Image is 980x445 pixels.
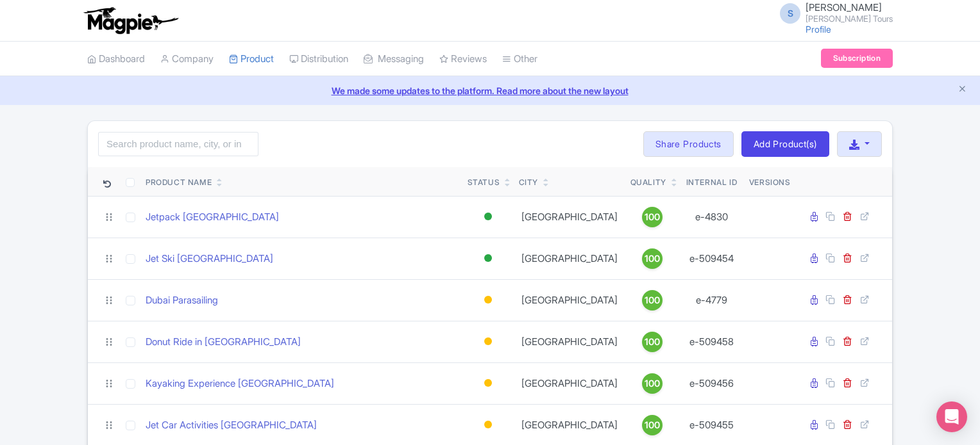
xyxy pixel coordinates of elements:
[679,196,744,238] td: e-4830
[645,376,660,391] span: 100
[630,177,666,188] div: Quality
[679,167,744,197] th: Internal ID
[630,415,674,435] a: 100
[630,332,674,352] a: 100
[645,210,660,224] span: 100
[146,335,301,350] a: Donut Ride in [GEOGRAPHIC_DATA]
[160,42,214,77] a: Company
[806,24,831,35] a: Profile
[514,238,625,279] td: [GEOGRAPHIC_DATA]
[679,362,744,404] td: e-509456
[806,1,882,13] span: [PERSON_NAME]
[514,196,625,238] td: [GEOGRAPHIC_DATA]
[514,362,625,404] td: [GEOGRAPHIC_DATA]
[679,279,744,321] td: e-4779
[821,49,893,68] a: Subscription
[8,84,972,97] a: We made some updates to the platform. Read more about the new layout
[98,132,258,156] input: Search product name, city, or interal id
[289,42,348,77] a: Distribution
[146,293,218,308] a: Dubai Parasailing
[146,418,317,433] a: Jet Car Activities [GEOGRAPHIC_DATA]
[645,335,660,349] span: 100
[772,3,893,23] a: S [PERSON_NAME] [PERSON_NAME] Tours
[806,15,893,23] small: [PERSON_NAME] Tours
[645,418,660,432] span: 100
[780,3,800,24] span: S
[519,177,538,188] div: City
[744,167,796,197] th: Versions
[146,376,334,391] a: Kayaking Experience [GEOGRAPHIC_DATA]
[482,416,494,434] div: Building
[936,401,967,432] div: Open Intercom Messenger
[146,210,279,225] a: Jetpack [GEOGRAPHIC_DATA]
[146,252,273,266] a: Jet Ski [GEOGRAPHIC_DATA]
[514,279,625,321] td: [GEOGRAPHIC_DATA]
[482,207,494,226] div: Active
[679,238,744,279] td: e-509454
[514,321,625,362] td: [GEOGRAPHIC_DATA]
[229,42,274,77] a: Product
[482,249,494,268] div: Active
[146,177,212,188] div: Product Name
[482,291,494,309] div: Building
[958,83,967,97] button: Close announcement
[439,42,487,77] a: Reviews
[741,131,829,157] a: Add Product(s)
[468,177,500,188] div: Status
[630,248,674,269] a: 100
[87,42,145,77] a: Dashboard
[630,373,674,394] a: 100
[643,131,734,157] a: Share Products
[679,321,744,362] td: e-509458
[645,252,660,266] span: 100
[482,332,494,351] div: Building
[630,207,674,227] a: 100
[502,42,537,77] a: Other
[630,290,674,311] a: 100
[81,6,180,35] img: logo-ab69f6fb50320c5b225c76a69d11143b.png
[645,293,660,307] span: 100
[364,42,424,77] a: Messaging
[482,374,494,392] div: Building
